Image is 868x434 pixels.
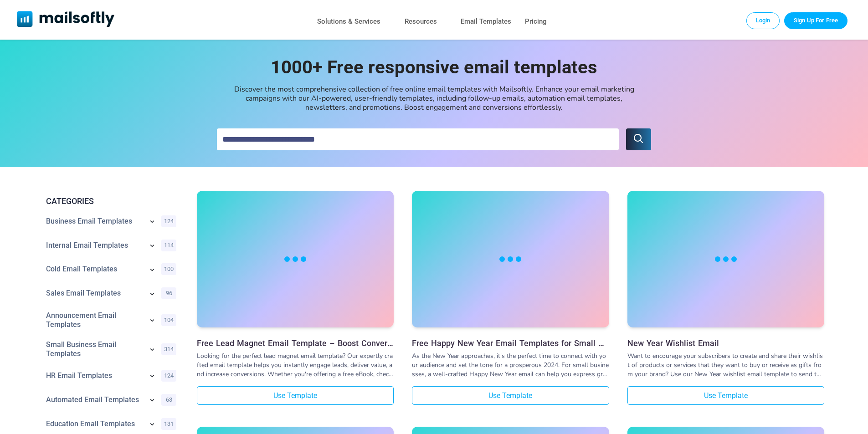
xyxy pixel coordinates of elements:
[148,316,157,327] a: Show subcategories for Announcement Email Templates
[461,15,511,28] a: Email Templates
[148,265,157,276] a: Show subcategories for Cold Email Templates
[412,338,609,348] a: Free Happy New Year Email Templates for Small Businesses in [DATE]
[197,352,394,379] div: Looking for the perfect lead magnet email template? Our expertly crafted email template helps you...
[148,345,157,356] a: Show subcategories for Small Business Email Templates
[627,338,824,348] a: New Year Wishlist Email
[784,12,847,29] a: Trial
[627,386,824,405] a: Use Template
[627,191,824,330] a: New Year Wishlist Email
[46,241,143,250] a: Category
[148,217,157,228] a: Show subcategories for Business Email Templates
[46,289,143,298] a: Category
[746,12,780,29] a: Login
[148,241,157,252] a: Show subcategories for Internal Email Templates
[17,11,115,29] a: Mailsoftly
[17,11,115,27] img: Mailsoftly Logo
[412,338,609,348] h3: Free Happy New Year Email Templates for Small Businesses in 2024
[148,419,157,430] a: Show subcategories for Education Email Templates
[148,289,157,300] a: Show subcategories for Sales Email Templates
[46,371,143,380] a: Category
[405,15,437,28] a: Resources
[46,340,143,358] a: Category
[46,311,143,329] a: Category
[197,386,394,405] a: Use Template
[197,191,394,330] a: Free Lead Magnet Email Template – Boost Conversions with Engaging Emails
[412,352,609,379] div: As the New Year approaches, it's the perfect time to connect with your audience and set the tone ...
[627,352,824,379] div: Want to encourage your subscribers to create and share their wishlist of products or services tha...
[46,395,143,404] a: Category
[525,15,547,28] a: Pricing
[148,371,157,382] a: Show subcategories for HR Email Templates
[317,15,380,28] a: Solutions & Services
[39,195,180,207] div: CATEGORIES
[252,57,616,77] h1: 1000+ Free responsive email templates
[148,395,157,406] a: Show subcategories for Automated Email Templates
[46,265,143,274] a: Category
[412,191,609,330] a: Free Happy New Year Email Templates for Small Businesses in 2024
[46,419,143,429] a: Category
[229,85,639,112] div: Discover the most comprehensive collection of free online email templates with Mailsoftly. Enhanc...
[46,217,143,226] a: Category
[197,338,394,348] a: Free Lead Magnet Email Template – Boost Conversions with Engaging Emails
[412,386,609,405] a: Use Template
